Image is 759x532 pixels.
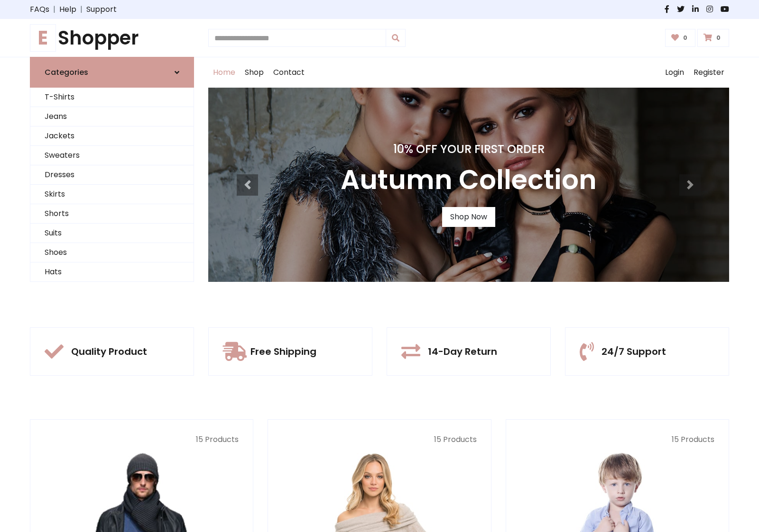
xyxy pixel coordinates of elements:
a: Shoes [30,243,194,262]
span: | [49,4,59,15]
h5: 24/7 Support [602,346,666,357]
a: 0 [697,29,729,47]
a: Shorts [30,204,194,224]
a: Home [208,57,240,88]
a: Contact [268,57,309,88]
h4: 10% Off Your First Order [341,143,597,156]
a: Dresses [30,165,194,185]
a: Suits [30,224,194,243]
a: Sweaters [30,146,194,165]
h1: Shopper [30,27,194,49]
a: Categories [30,57,194,88]
p: 15 Products [282,434,476,445]
a: Support [86,4,117,15]
h6: Categories [45,68,88,77]
h5: Free Shipping [250,346,316,357]
p: 15 Products [520,434,714,445]
a: Shop Now [442,207,495,227]
h5: 14-Day Return [428,346,497,357]
a: Jackets [30,126,194,146]
a: Login [660,57,689,88]
a: Jeans [30,107,194,126]
a: Register [689,57,729,88]
a: Shop [240,57,268,88]
a: EShopper [30,27,194,49]
a: Hats [30,262,194,282]
p: 15 Products [45,434,239,445]
a: FAQs [30,4,49,15]
span: | [76,4,86,15]
span: 0 [681,34,690,42]
a: Help [59,4,76,15]
a: Skirts [30,185,194,204]
span: E [30,24,56,52]
a: T-Shirts [30,88,194,107]
h5: Quality Product [71,346,147,357]
a: 0 [665,29,696,47]
span: 0 [714,34,723,42]
h3: Autumn Collection [341,164,597,196]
